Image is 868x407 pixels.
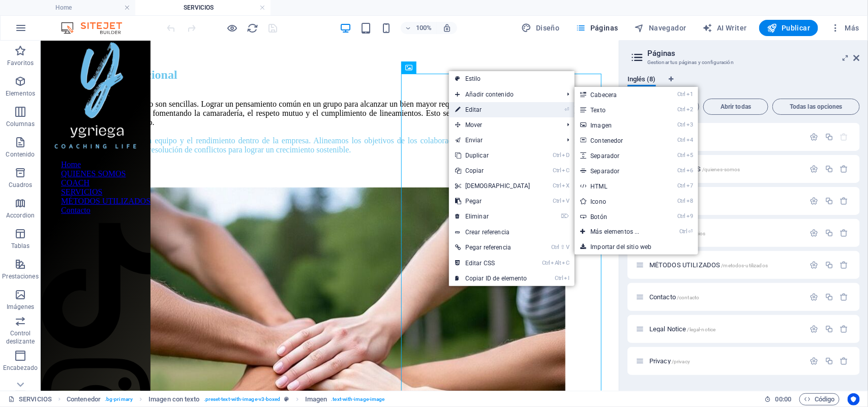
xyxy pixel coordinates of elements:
[7,59,34,67] p: Favoritos
[305,393,327,405] span: Haz clic para seleccionar y doble clic para editar
[551,244,559,251] i: Ctrl
[562,260,570,266] i: C
[765,393,792,405] h6: Tiempo de la sesión
[679,228,687,235] i: Ctrl
[799,393,840,405] button: Código
[2,272,38,280] p: Prestaciones
[553,198,561,204] i: Ctrl
[6,150,35,159] p: Contenido
[686,91,693,98] i: 1
[840,293,849,301] div: Eliminar
[687,327,716,332] span: /legal-notice
[777,104,855,110] span: Todas las opciones
[575,102,660,117] a: Ctrl2Texto
[560,244,565,251] i: ⇧
[686,198,693,204] i: 8
[672,359,690,364] span: /privacy
[572,20,622,36] button: Páginas
[646,230,805,236] div: SERVICIOS/servicios
[810,261,819,269] div: Configuración
[708,104,764,110] span: Abrir todas
[555,275,563,281] i: Ctrl
[631,20,691,36] button: Navegador
[840,357,849,365] div: Eliminar
[825,229,833,237] div: Duplicar
[562,167,570,174] i: C
[11,242,30,250] p: Tablas
[840,261,849,269] div: Eliminar
[449,163,536,178] a: CtrlCCopiar
[686,213,693,220] i: 9
[542,260,550,266] i: Ctrl
[627,73,656,87] span: Inglés (8)
[449,178,536,194] a: CtrlX[DEMOGRAPHIC_DATA]
[449,209,536,224] a: ⌦Eliminar
[677,182,685,189] i: Ctrl
[562,152,570,159] i: D
[840,197,849,205] div: Eliminar
[416,22,432,34] h6: 100%
[810,165,819,173] div: Configuración
[825,293,833,301] div: Duplicar
[226,22,238,34] button: Haz clic para salir del modo de previsualización y seguir editando
[677,121,685,128] i: Ctrl
[646,294,805,300] div: Contacto/contacto
[767,23,811,33] span: Publicar
[564,106,569,113] i: ⏎
[331,393,384,405] span: . text-with-image-image
[649,325,715,333] span: Haz clic para abrir la página
[7,303,34,311] p: Imágenes
[58,22,135,34] img: Editor Logo
[825,133,833,141] div: Duplicar
[646,326,805,332] div: Legal Notice/legal-notice
[783,395,784,403] span: :
[677,106,685,113] i: Ctrl
[148,393,200,405] span: Haz clic para seleccionar y doble clic para editar
[646,166,805,172] div: QUIENES SOMOS/quienes-somos
[635,23,686,33] span: Navegador
[702,167,740,172] span: /quienes-somos
[449,256,536,271] a: CtrlAltCEditar CSS
[677,167,685,174] i: Ctrl
[677,137,685,143] i: Ctrl
[810,229,819,237] div: Configuración
[840,325,849,333] div: Eliminar
[449,87,559,102] span: Añadir contenido
[6,89,35,98] p: Elementos
[840,165,849,173] div: Eliminar
[825,197,833,205] div: Duplicar
[553,182,561,189] i: Ctrl
[247,22,259,34] button: reload
[810,325,819,333] div: Configuración
[575,178,660,194] a: Ctrl7HTML
[646,262,805,268] div: MÉTODOS UTILIZADOS/metodos-utilizados
[686,137,693,143] i: 4
[575,224,660,239] a: Ctrl⏎Más elementos ...
[449,133,559,148] a: Enviar
[575,239,698,255] a: Importar del sitio web
[686,167,693,174] i: 6
[683,231,705,236] span: /servicios
[649,293,699,301] span: Haz clic para abrir la página
[449,148,536,163] a: CtrlDDuplicar
[825,325,833,333] div: Duplicar
[285,396,289,402] i: Este elemento es un preajuste personalizable
[576,23,618,33] span: Páginas
[804,393,835,405] span: Código
[8,393,52,405] a: Haz clic para cancelar la selección y doble clic para abrir páginas
[840,133,849,141] div: La página principal no puede eliminarse
[810,293,819,301] div: Configuración
[699,20,751,36] button: AI Writer
[830,23,859,33] span: Más
[105,393,133,405] span: . bg-primary
[449,271,536,286] a: CtrlICopiar ID de elemento
[449,117,559,133] span: Mover
[647,49,860,58] h2: Páginas
[442,23,452,33] i: Al redimensionar, ajustar el nivel de zoom automáticamente para ajustarse al dispositivo elegido.
[3,364,38,372] p: Encabezado
[67,393,101,405] span: Haz clic para seleccionar y doble clic para editar
[562,198,570,204] i: V
[649,357,690,365] span: Haz clic para abrir la página
[575,133,660,148] a: Ctrl4Contenedor
[401,22,437,34] button: 100%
